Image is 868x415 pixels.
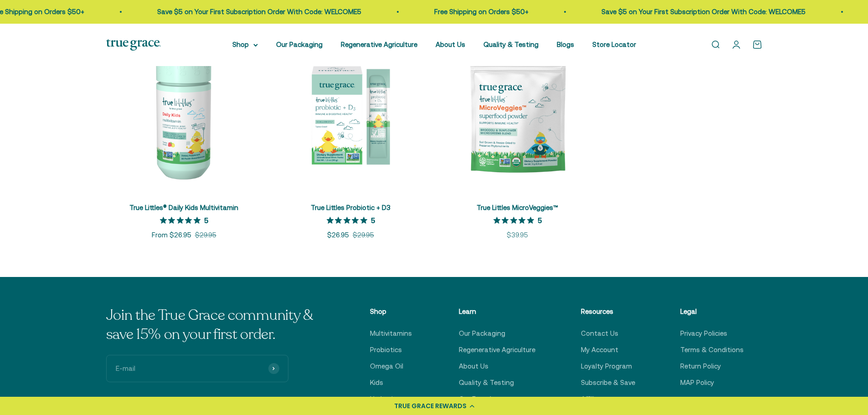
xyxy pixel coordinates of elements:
[592,41,636,48] a: Store Locator
[273,36,429,192] img: Vitamin D is essential for your little one’s development and immune health, and it can be tricky ...
[459,344,535,355] a: Regenerative Agriculture
[680,344,744,355] a: Terms & Conditions
[493,214,538,226] span: 5 out of 5 stars rating in total 3 reviews.
[680,361,721,372] a: Return Policy
[459,377,514,388] a: Quality & Testing
[106,36,262,192] img: True Littles® Daily Kids Multivitamin
[680,377,714,388] a: MAP Policy
[477,204,558,211] a: True Littles MicroVeggies™
[311,204,390,211] a: True Littles Probiotic + D3
[106,306,325,344] p: Join the True Grace community & save 15% on your first order.
[353,230,374,241] compare-at-price: $29.95
[232,39,258,50] summary: Shop
[152,230,191,241] sale-price: From $26.95
[370,377,383,388] a: Kids
[589,6,793,17] p: Save $5 on Your First Subscription Order With Code: WELCOME5
[370,394,401,405] a: Hydration
[459,306,535,317] p: Learn
[341,41,417,48] a: Regenerative Agriculture
[557,41,574,48] a: Blogs
[394,401,467,411] div: TRUE GRACE REWARDS
[680,328,727,339] a: Privacy Policies
[204,215,208,225] p: 5
[436,41,465,48] a: About Us
[370,328,412,339] a: Multivitamins
[483,41,539,48] a: Quality & Testing
[160,214,204,226] span: 5 out of 5 stars rating in total 6 reviews.
[581,361,632,372] a: Loyalty Program
[440,36,596,192] img: Kids Daily Superfood for Immune Health* Easy way for kids to get more greens in their diet Regene...
[370,306,414,317] p: Shop
[276,41,323,48] a: Our Packaging
[459,328,505,339] a: Our Packaging
[581,328,618,339] a: Contact Us
[421,8,516,15] a: Free Shipping on Orders $50+
[680,306,744,317] p: Legal
[538,215,542,225] p: 5
[507,230,528,241] sale-price: $39.95
[581,394,609,405] a: Affiliates
[581,344,618,355] a: My Account
[581,377,635,388] a: Subscribe & Save
[459,394,497,405] a: Our Founder
[459,361,488,372] a: About Us
[370,361,403,372] a: Omega Oil
[371,215,375,225] p: 5
[581,306,635,317] p: Resources
[195,230,216,241] compare-at-price: $29.95
[327,230,349,241] sale-price: $26.95
[144,6,349,17] p: Save $5 on Your First Subscription Order With Code: WELCOME5
[370,344,402,355] a: Probiotics
[129,204,238,211] a: True Littles® Daily Kids Multivitamin
[327,214,371,226] span: 5 out of 5 stars rating in total 4 reviews.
